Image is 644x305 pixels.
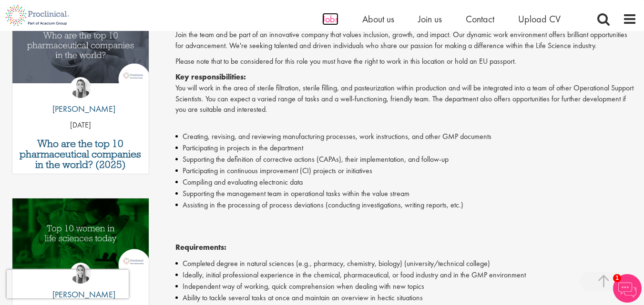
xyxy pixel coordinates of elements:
a: About us [362,13,394,25]
li: Ability to tackle several tasks at once and maintain an overview in hectic situations [175,292,637,304]
img: Hannah Burke [70,77,91,98]
strong: Key responsibilities: [175,72,246,82]
p: You will work in the area of sterile filtration, sterile filling, and pasteurization within produ... [175,72,637,126]
a: Hannah Burke [PERSON_NAME] [45,77,115,120]
img: Hannah Burke [70,263,91,284]
li: Completed degree in natural sciences (e.g., pharmacy, chemistry, biology) (university/technical c... [175,258,637,269]
img: Chatbot [613,274,642,303]
a: Jobs [322,13,338,25]
p: Join the team and be part of an innovative company that values inclusion, growth, and impact. Our... [175,30,637,51]
iframe: reCAPTCHA [7,270,129,298]
li: Participating in projects in the department [175,142,637,154]
li: Creating, revising, and reviewing manufacturing processes, work instructions, and other GMP docum... [175,131,637,142]
li: Independent way of working, quick comprehension when dealing with new topics [175,281,637,292]
li: Participating in continuous improvement (CI) projects or initiatives [175,165,637,177]
a: Join us [418,13,442,25]
li: Supporting the definition of corrective actions (CAPAs), their implementation, and follow-up [175,154,637,165]
span: 1 [613,274,621,282]
p: [PERSON_NAME] [45,103,115,115]
img: Top 10 women in life sciences today [12,198,149,269]
p: Please note that to be considered for this role you must have the right to work in this location ... [175,56,637,67]
a: Upload CV [518,13,561,25]
li: Compiling and evaluating electronic data [175,177,637,188]
a: Contact [466,13,494,25]
li: Supporting the management team in operational tasks within the value stream [175,188,637,199]
a: Link to a post [12,13,149,97]
a: Who are the top 10 pharmaceutical companies in the world? (2025) [17,138,144,170]
p: [DATE] [12,120,149,131]
li: Ideally, initial professional experience in the chemical, pharmaceutical, or food industry and in... [175,269,637,281]
img: Top 10 pharmaceutical companies in the world 2025 [12,13,149,84]
li: Assisting in the processing of process deviations (conducting investigations, writing reports, etc.) [175,199,637,211]
strong: Requirements: [175,242,226,252]
a: Link to a post [12,198,149,283]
